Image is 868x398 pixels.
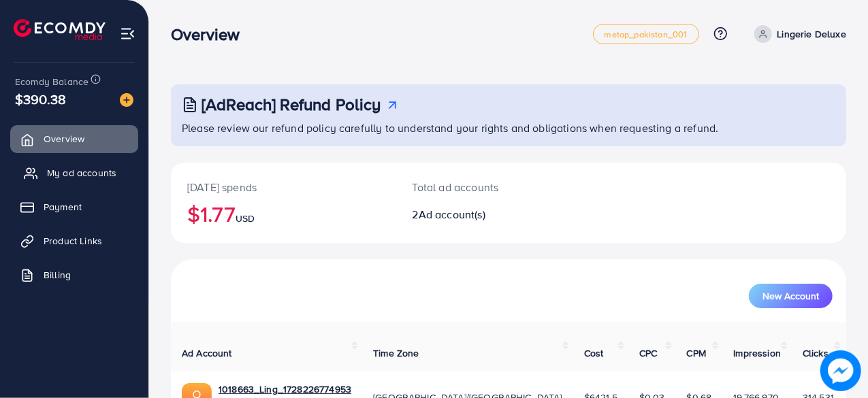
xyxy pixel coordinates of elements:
[413,179,549,195] p: Total ad accounts
[584,346,604,360] span: Cost
[821,351,861,391] img: image
[762,291,819,301] span: New Account
[236,212,255,225] span: USD
[44,234,102,248] span: Product Links
[44,200,82,214] span: Payment
[202,95,381,114] h3: [AdReach] Refund Policy
[182,346,232,360] span: Ad Account
[734,346,782,360] span: Impression
[182,120,838,136] p: Please review our refund policy carefully to understand your rights and obligations when requesti...
[749,284,833,308] button: New Account
[639,346,657,360] span: CPC
[777,26,846,42] p: Lingerie Deluxe
[373,346,419,360] span: Time Zone
[10,125,138,152] a: Overview
[120,26,135,42] img: menu
[419,207,485,222] span: Ad account(s)
[14,19,106,40] img: logo
[10,227,138,254] a: Product Links
[187,179,380,195] p: [DATE] spends
[44,268,71,282] span: Billing
[687,346,706,360] span: CPM
[120,93,133,107] img: image
[171,24,251,44] h3: Overview
[219,382,351,396] a: 1018663_Ling_1728226774953
[605,30,688,39] span: metap_pakistan_001
[187,201,380,227] h2: $1.77
[749,25,846,43] a: Lingerie Deluxe
[413,208,549,221] h2: 2
[10,193,138,220] a: Payment
[803,346,829,360] span: Clicks
[15,75,89,88] span: Ecomdy Balance
[10,159,138,186] a: My ad accounts
[10,261,138,288] a: Billing
[44,132,84,146] span: Overview
[593,24,699,44] a: metap_pakistan_001
[47,166,116,180] span: My ad accounts
[15,89,66,109] span: $390.38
